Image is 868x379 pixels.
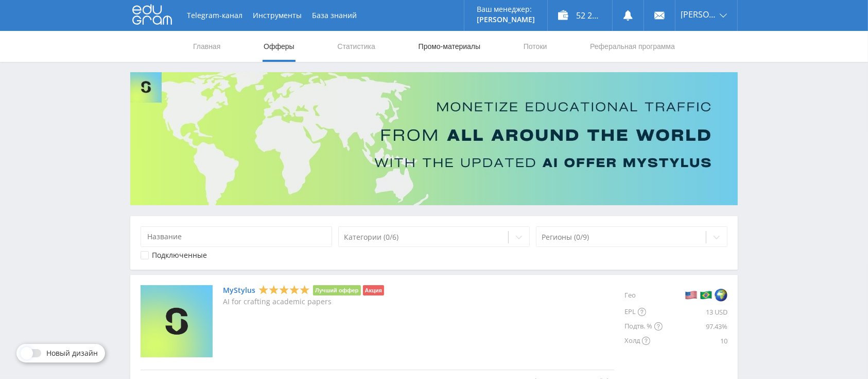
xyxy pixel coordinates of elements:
a: Офферы [263,31,296,62]
p: Ваш менеджер: [477,5,535,13]
input: Название [141,226,332,247]
p: [PERSON_NAME] [477,15,535,24]
img: Banner [130,72,738,205]
div: 5 Stars [258,285,310,295]
p: AI for crafting academic papers [223,298,384,306]
div: EPL [624,305,663,319]
div: 97.43% [663,319,727,334]
a: MyStylus [223,286,255,294]
a: Потоки [523,31,548,62]
a: Статистика [336,31,376,62]
li: Акция [363,285,384,295]
div: Гео [624,285,663,305]
div: Холд [624,334,663,348]
span: [PERSON_NAME] [681,10,717,19]
a: Реферальная программа [589,31,676,62]
a: Главная [192,31,221,62]
li: Лучший оффер [313,285,361,295]
div: Подтв. % [624,319,663,334]
div: 13 USD [663,305,727,319]
span: Новый дизайн [46,349,98,357]
img: MyStylus [141,285,213,357]
div: 10 [663,334,727,348]
a: Промо-материалы [418,31,481,62]
div: Подключенные [152,251,207,259]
